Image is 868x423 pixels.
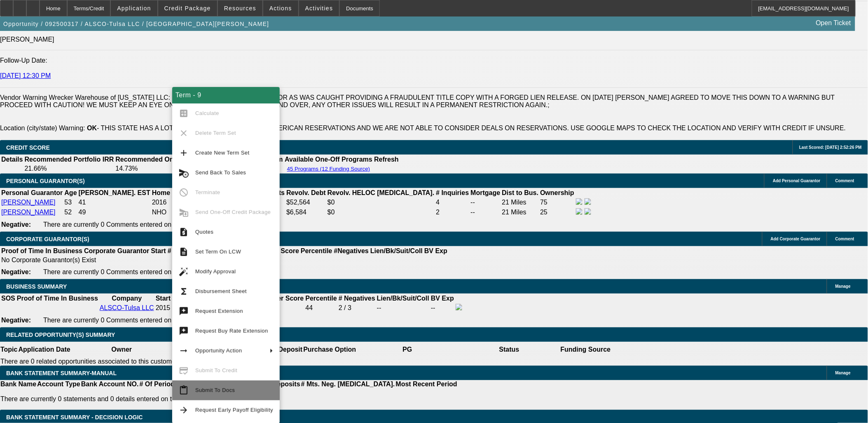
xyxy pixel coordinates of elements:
a: [PERSON_NAME] [1,209,56,216]
th: Status [459,342,560,357]
img: facebook-icon.png [576,208,583,215]
b: Start [156,295,171,302]
th: Proof of Time In Business [1,247,83,255]
span: Request Buy Rate Extension [195,328,268,334]
td: $6,584 [286,208,326,217]
td: 25 [540,208,575,217]
a: [PERSON_NAME] [1,199,56,206]
div: 44 [306,304,337,312]
span: Activities [305,5,333,12]
button: 45 Programs (12 Funding Source) [285,165,373,172]
span: Submit To Docs [195,387,235,393]
span: Add Personal Guarantor [773,179,821,183]
b: # Negatives [339,295,375,302]
b: Negative: [1,268,31,275]
td: -- [377,303,430,313]
b: Corporate Guarantor [84,247,149,254]
th: Recommended One Off IRR [115,155,202,164]
b: Paynet Master Score [239,295,304,302]
th: # Of Periods [139,380,179,388]
th: # Mts. Neg. [MEDICAL_DATA]. [301,380,395,388]
span: Bank Statement Summary - Decision Logic [6,414,143,421]
b: Personal Guarantor [1,189,63,196]
span: Disbursement Sheet [195,288,247,294]
th: Bank Account NO. [81,380,139,388]
span: There are currently 0 Comments entered on this opportunity [43,221,218,228]
mat-icon: try [179,326,189,336]
span: Create New Term Set [195,150,250,156]
b: OK [87,125,97,132]
span: There are currently 0 Comments entered on this opportunity [43,317,218,324]
span: BANK STATEMENT SUMMARY-MANUAL [6,370,117,376]
p: There are currently 0 statements and 0 details entered on this opportunity [0,395,457,403]
mat-icon: request_quote [179,227,189,237]
mat-icon: functions [179,287,189,296]
td: 2015 [155,303,171,313]
span: Send Back To Sales [195,169,246,176]
td: 75 [540,198,575,207]
span: There are currently 0 Comments entered on this opportunity [43,268,218,275]
b: Revolv. Debt [286,189,326,196]
button: Actions [263,0,298,16]
td: $52,564 [286,198,326,207]
th: Funding Source [560,342,611,357]
span: Opportunity Action [195,348,242,354]
mat-icon: description [179,247,189,257]
b: Start [151,247,166,254]
b: Age [64,189,77,196]
b: Negative: [1,317,31,324]
td: -- [470,208,501,217]
b: Revolv. HELOC [MEDICAL_DATA]. [328,189,435,196]
b: BV Exp [431,295,454,302]
span: CREDIT SCORE [6,144,50,151]
label: - THIS STATE HAS A LOT OF LAND THAT IS ON NATIVE AMERICAN RESERVATIONS AND WE ARE NOT ABLE TO CON... [87,125,846,132]
span: Manage [835,284,851,289]
span: Modify Approval [195,268,236,275]
button: Activities [299,0,339,16]
b: Mortgage [471,189,501,196]
th: Available One-Off Programs [284,155,373,164]
span: Resources [224,5,256,12]
td: 41 [78,198,151,207]
b: Negative: [1,221,31,228]
td: 52 [64,208,77,217]
td: 14.73% [115,164,202,173]
span: BUSINESS SUMMARY [6,283,67,290]
div: 2 / 3 [339,304,375,312]
span: Quotes [195,229,213,235]
mat-icon: cancel_schedule_send [179,168,189,178]
th: Account Type [37,380,81,388]
mat-icon: auto_fix_high [179,267,189,277]
th: Details [1,155,23,164]
span: CORPORATE GUARANTOR(S) [6,236,89,242]
img: linkedin-icon.png [585,208,591,215]
span: Request Early Payoff Eligibility [195,407,273,413]
th: Proof of Time In Business [16,294,98,303]
b: Home Owner Since [152,189,212,196]
span: Request Extension [195,308,243,314]
th: Purchase Option [303,342,356,357]
b: Dist to Bus. [502,189,539,196]
span: Add Corporate Guarantor [771,237,821,241]
b: Percentile [306,295,337,302]
span: RELATED OPPORTUNITY(S) SUMMARY [6,331,115,338]
a: ALSCO-Tulsa LLC [100,304,154,311]
th: Owner [71,342,173,357]
td: 4 [435,198,469,207]
b: # Inquiries [436,189,469,196]
mat-icon: arrow_right_alt [179,346,189,356]
span: Comment [835,179,854,183]
b: BV Exp [424,247,447,254]
td: NHO [152,208,213,217]
span: Last Scored: [DATE] 2:52:26 PM [799,145,862,150]
b: Lien/Bk/Suit/Coll [377,295,429,302]
th: SOS [1,294,16,303]
mat-icon: content_paste [179,385,189,395]
td: 2 [435,208,469,217]
b: [PERSON_NAME]. EST [79,189,150,196]
button: Credit Package [158,0,217,16]
b: Percentile [301,247,332,254]
td: -- [430,303,454,313]
td: No Corporate Guarantor(s) Exist [1,256,451,264]
span: 2016 [152,199,167,206]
